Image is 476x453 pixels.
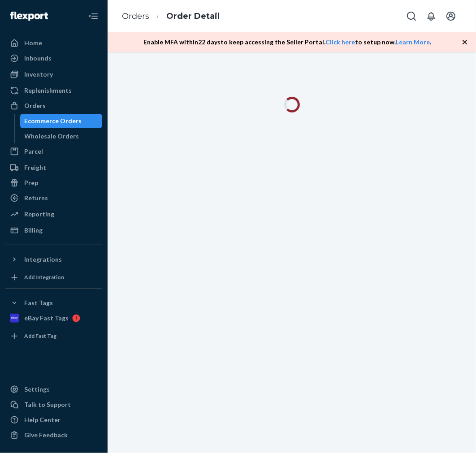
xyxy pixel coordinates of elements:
div: Prep [24,178,38,187]
a: Help Center [5,413,102,427]
button: Open notifications [422,7,440,25]
a: Billing [5,223,102,237]
a: eBay Fast Tags [5,311,102,325]
div: Inbounds [24,54,52,63]
button: Give Feedback [5,428,102,442]
a: Inbounds [5,51,102,65]
a: Add Fast Tag [5,329,102,343]
a: Prep [5,176,102,190]
div: Help Center [24,415,61,424]
div: Returns [24,194,48,203]
button: Fast Tags [5,296,102,310]
div: Settings [24,385,50,394]
div: Wholesale Orders [25,132,79,141]
div: Fast Tags [24,298,53,307]
div: Ecommerce Orders [25,116,82,125]
a: Order Detail [166,11,220,21]
a: Replenishments [5,83,102,98]
ol: breadcrumbs [115,3,227,30]
button: Integrations [5,252,102,267]
div: Add Fast Tag [24,332,56,340]
a: Freight [5,160,102,175]
div: Parcel [24,147,43,156]
div: Freight [24,163,46,172]
button: Open account menu [442,7,460,25]
a: Wholesale Orders [20,129,103,143]
div: Orders [24,101,46,110]
a: Settings [5,382,102,397]
a: Click here [325,38,355,46]
div: Inventory [24,70,53,79]
div: Add Integration [24,273,64,281]
a: Ecommerce Orders [20,114,103,128]
a: Orders [122,11,149,21]
div: Home [24,39,42,47]
a: Reporting [5,207,102,221]
div: eBay Fast Tags [24,314,69,323]
div: Integrations [24,255,62,264]
a: Talk to Support [5,397,102,412]
a: Inventory [5,67,102,82]
button: Open Search Box [402,7,420,25]
a: Orders [5,99,102,113]
div: Billing [24,226,43,235]
div: Talk to Support [24,400,71,409]
img: Flexport logo [10,12,48,21]
div: Replenishments [24,86,72,95]
a: Learn More [396,38,430,46]
p: Enable MFA within 22 days to keep accessing the Seller Portal. to setup now. . [143,38,431,47]
div: Give Feedback [24,431,68,440]
a: Returns [5,191,102,205]
button: Close Navigation [84,7,102,25]
a: Home [5,36,102,50]
a: Add Integration [5,270,102,285]
div: Reporting [24,210,54,219]
a: Parcel [5,144,102,159]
